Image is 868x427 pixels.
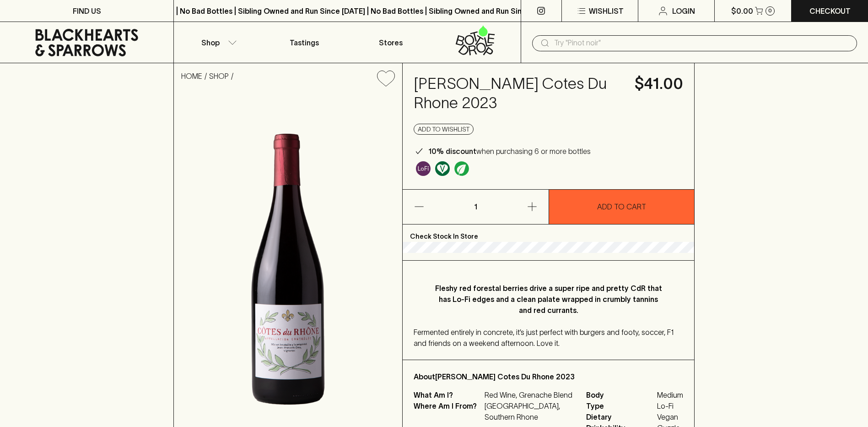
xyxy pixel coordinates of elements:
[379,37,403,48] p: Stores
[201,37,220,48] p: Shop
[464,190,486,224] p: 1
[672,5,695,16] p: Login
[73,5,101,16] p: FIND US
[586,389,655,400] span: Body
[586,411,655,422] span: Dietary
[809,5,851,16] p: Checkout
[589,5,624,16] p: Wishlist
[414,400,482,422] p: Where Am I From?
[428,146,591,157] p: when purchasing 6 or more bottles
[452,159,471,178] a: Organic
[768,8,772,13] p: 0
[485,389,575,400] p: Red Wine, Grenache Blend
[657,400,683,411] span: Lo-Fi
[435,161,450,176] img: Vegan
[174,22,260,63] button: Shop
[414,371,683,382] p: About [PERSON_NAME] Cotes Du Rhone 2023
[428,147,476,155] b: 10% discount
[635,74,683,93] h4: $41.00
[657,389,683,400] span: Medium
[454,161,469,176] img: Organic
[414,124,474,135] button: Add to wishlist
[403,224,694,242] p: Check Stock In Store
[549,190,694,224] button: ADD TO CART
[485,400,575,422] p: [GEOGRAPHIC_DATA], Southern Rhone
[657,411,683,422] span: Vegan
[586,400,655,411] span: Type
[433,159,452,178] a: Made without the use of any animal products.
[414,74,623,113] h4: [PERSON_NAME] Cotes Du Rhone 2023
[209,72,229,80] a: SHOP
[554,36,850,50] input: Try "Pinot noir"
[373,67,399,90] button: Add to wishlist
[432,283,664,316] p: Fleshy red forestal berries drive a super ripe and pretty CdR that has Lo-Fi edges and a clean pa...
[597,201,646,212] p: ADD TO CART
[731,5,753,16] p: $0.00
[181,72,202,80] a: HOME
[414,389,482,400] p: What Am I?
[414,159,433,178] a: Some may call it natural, others minimum intervention, either way, it’s hands off & maybe even a ...
[416,161,431,176] img: Lo-Fi
[347,22,434,63] a: Stores
[261,22,347,63] a: Tastings
[414,328,674,347] span: Fermented entirely in concrete, it’s just perfect with burgers and footy, soccer, F1 and friends ...
[290,37,319,48] p: Tastings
